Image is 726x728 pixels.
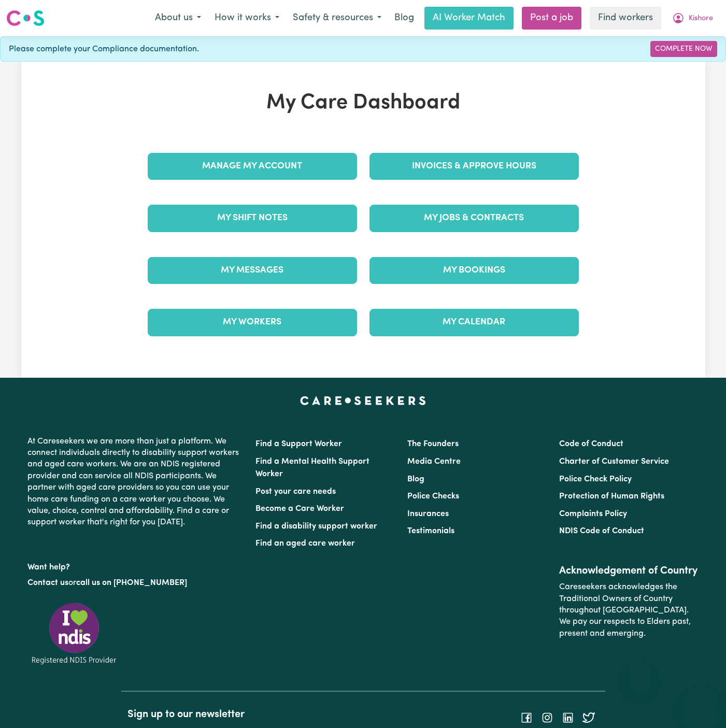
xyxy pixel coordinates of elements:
[148,153,357,180] a: Manage My Account
[6,6,45,30] a: Careseekers logo
[9,43,199,55] span: Please complete your Compliance documentation.
[148,7,208,29] button: About us
[665,7,720,29] button: My Account
[522,7,581,30] a: Post a job
[689,13,713,24] span: Kishore
[255,522,377,531] a: Find a disability support worker
[76,579,187,587] a: call us on [PHONE_NUMBER]
[255,488,336,496] a: Post your care needs
[559,492,664,501] a: Protection of Human Rights
[148,205,357,232] a: My Shift Notes
[369,309,579,336] a: My Calendar
[255,440,342,448] a: Find a Support Worker
[127,708,357,721] h2: Sign up to our newsletter
[141,91,585,116] h1: My Care Dashboard
[407,458,461,466] a: Media Centre
[27,601,121,666] img: Registered NDIS provider
[559,475,632,483] a: Police Check Policy
[559,565,699,577] h2: Acknowledgement of Country
[541,713,553,721] a: Follow Careseekers on Instagram
[388,7,420,30] a: Blog
[559,510,627,518] a: Complaints Policy
[369,257,579,284] a: My Bookings
[520,713,533,721] a: Follow Careseekers on Facebook
[407,475,424,483] a: Blog
[582,713,595,721] a: Follow Careseekers on Twitter
[424,7,514,30] a: AI Worker Match
[148,257,357,284] a: My Messages
[407,527,454,535] a: Testimonials
[286,7,388,29] button: Safety & resources
[369,153,579,180] a: Invoices & Approve Hours
[6,9,45,27] img: Careseekers logo
[407,510,449,518] a: Insurances
[407,440,459,448] a: The Founders
[407,492,459,501] a: Police Checks
[27,432,243,533] p: At Careseekers we are more than just a platform. We connect individuals directly to disability su...
[255,505,344,513] a: Become a Care Worker
[650,41,717,57] a: Complete Now
[685,687,718,720] iframe: Button to launch messaging window
[27,579,68,587] a: Contact us
[629,662,650,682] iframe: Close message
[208,7,286,29] button: How it works
[559,458,669,466] a: Charter of Customer Service
[559,577,699,644] p: Careseekers acknowledges the Traditional Owners of Country throughout [GEOGRAPHIC_DATA]. We pay o...
[27,573,243,593] p: or
[255,458,369,478] a: Find a Mental Health Support Worker
[562,713,574,721] a: Follow Careseekers on LinkedIn
[148,309,357,336] a: My Workers
[27,558,243,573] p: Want help?
[590,7,661,30] a: Find workers
[300,396,426,405] a: Careseekers home page
[255,539,355,548] a: Find an aged care worker
[559,440,623,448] a: Code of Conduct
[559,527,644,535] a: NDIS Code of Conduct
[369,205,579,232] a: My Jobs & Contracts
